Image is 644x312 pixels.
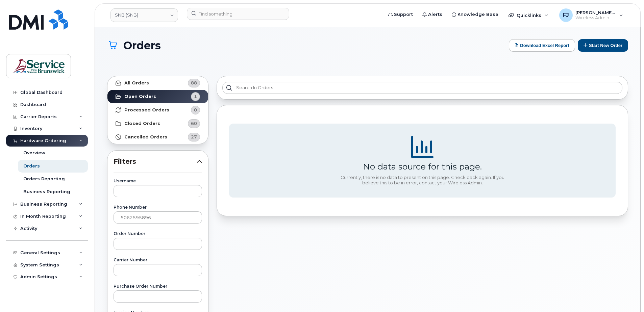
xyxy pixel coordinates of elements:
[124,134,167,140] strong: Cancelled Orders
[124,121,160,126] strong: Closed Orders
[107,90,208,103] a: Open Orders1
[114,157,197,166] span: Filters
[114,284,202,288] label: Purchase Order Number
[338,175,507,185] div: Currently, there is no data to present on this page. Check back again. If you believe this to be ...
[578,39,628,52] button: Start New Order
[509,39,575,52] button: Download Excel Report
[107,117,208,130] a: Closed Orders60
[114,232,202,236] label: Order Number
[124,107,169,113] strong: Processed Orders
[114,205,202,209] label: Phone Number
[222,82,622,94] input: Search in orders
[123,40,161,51] span: Orders
[107,76,208,90] a: All Orders88
[124,80,149,86] strong: All Orders
[194,107,197,113] span: 0
[191,120,197,127] span: 60
[191,80,197,86] span: 88
[194,93,197,100] span: 1
[114,179,202,183] label: Username
[191,134,197,140] span: 27
[124,94,156,99] strong: Open Orders
[363,161,482,172] div: No data source for this page.
[114,258,202,262] label: Carrier Number
[107,103,208,117] a: Processed Orders0
[107,130,208,144] a: Cancelled Orders27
